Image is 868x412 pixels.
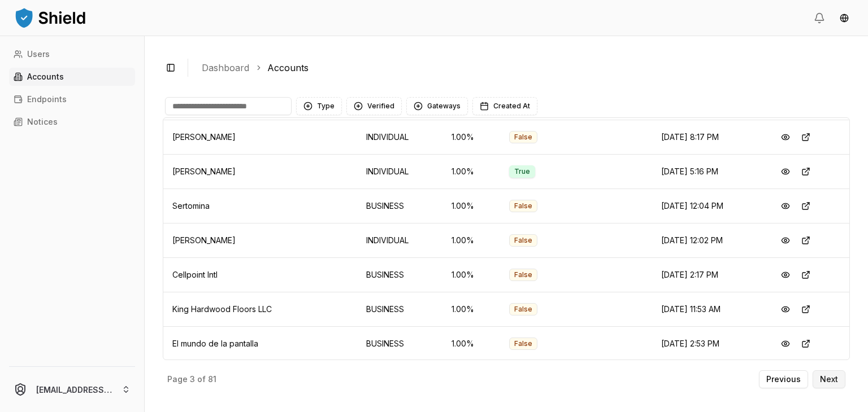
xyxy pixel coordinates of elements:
a: Accounts [267,61,309,74]
td: BUSINESS [357,292,443,326]
span: 1.00 % [452,304,474,314]
td: INDIVIDUAL [357,223,443,257]
a: Dashboard [202,61,249,74]
span: [PERSON_NAME] [172,132,236,142]
span: 1.00 % [452,166,474,176]
nav: breadcrumb [202,61,841,74]
button: Type [296,97,342,115]
p: Endpoints [27,95,67,103]
span: [DATE] 12:04 PM [661,201,723,211]
span: King Hardwood Floors LLC [172,304,272,314]
p: Next [820,375,838,383]
p: 3 [190,375,195,383]
p: Previous [766,375,801,383]
p: [EMAIL_ADDRESS][DOMAIN_NAME] [36,384,112,396]
button: Gateways [406,97,468,115]
span: [DATE] 5:16 PM [661,166,718,176]
p: Page [167,375,188,383]
button: Next [813,370,845,388]
span: [DATE] 12:02 PM [661,235,723,245]
span: [PERSON_NAME] [172,235,236,245]
button: Previous [759,370,808,388]
td: INDIVIDUAL [357,120,443,154]
span: [DATE] 8:17 PM [661,132,719,142]
span: [DATE] 11:53 AM [661,304,721,314]
p: Notices [27,118,58,126]
span: [DATE] 2:53 PM [661,339,719,348]
span: [PERSON_NAME] [172,166,236,176]
img: ShieldPay Logo [14,6,87,29]
span: 1.00 % [452,270,474,279]
p: of [197,375,206,383]
button: Verified [346,97,402,115]
span: [DATE] 2:17 PM [661,270,718,279]
a: Users [9,45,135,63]
span: Created At [493,102,530,111]
a: Endpoints [9,90,135,108]
span: El mundo de la pantalla [172,339,258,348]
a: Accounts [9,68,135,86]
span: 1.00 % [452,201,474,211]
td: INDIVIDUAL [357,154,443,189]
td: BUSINESS [357,257,443,292]
a: Notices [9,113,135,131]
p: Users [27,50,50,58]
button: [EMAIL_ADDRESS][DOMAIN_NAME] [5,371,140,407]
span: 1.00 % [452,339,474,348]
span: 1.00 % [452,235,474,245]
td: BUSINESS [357,189,443,223]
span: Sertomina [172,201,210,211]
span: 1.00 % [452,132,474,142]
td: BUSINESS [357,326,443,361]
p: 81 [208,375,216,383]
button: Created At [472,97,537,115]
span: Cellpoint Intl [172,270,218,279]
p: Accounts [27,73,64,81]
